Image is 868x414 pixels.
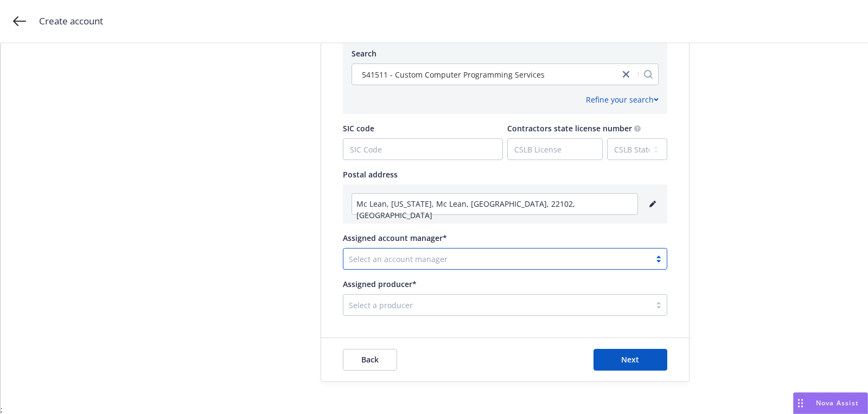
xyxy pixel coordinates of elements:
[816,398,859,407] span: Nova Assist
[39,14,103,28] span: Create account
[647,198,659,211] a: editPencil
[343,139,502,160] input: SIC Code
[352,48,376,59] span: Search
[343,233,447,243] span: Assigned account manager*
[343,123,374,133] span: SIC code
[343,169,398,180] span: Postal address
[358,69,614,80] span: 541511 - Custom Computer Programming Services
[794,393,807,413] div: Drag to move
[507,123,632,133] span: Contractors state license number
[1,43,868,414] div: ;
[361,354,379,365] span: Back
[362,69,545,80] span: 541511 - Custom Computer Programming Services
[586,94,659,105] div: Refine your search
[620,68,633,81] a: close
[621,354,639,365] span: Next
[593,349,667,371] button: Next
[508,139,602,160] input: CSLB License
[793,392,868,414] button: Nova Assist
[343,349,397,371] button: Back
[356,198,622,221] span: Mc Lean, [US_STATE], Mc Lean, [GEOGRAPHIC_DATA], 22102, [GEOGRAPHIC_DATA]
[343,279,417,289] span: Assigned producer*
